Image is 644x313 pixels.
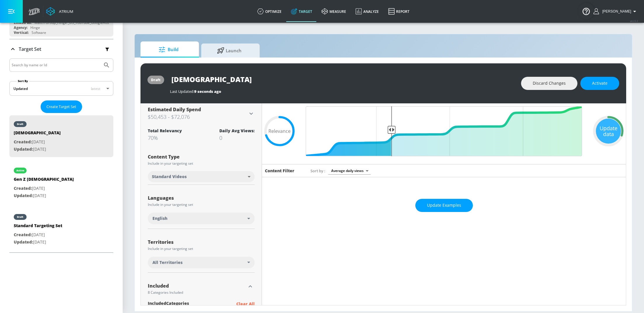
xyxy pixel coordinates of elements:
p: Clear All [236,300,255,308]
div: Software [32,30,46,35]
span: Created: [14,232,32,237]
div: Gen Z [DEMOGRAPHIC_DATA] [14,176,74,185]
div: Target Set [9,39,113,59]
span: latest [91,86,100,91]
div: All Territories [148,257,255,268]
div: activeGen Z [DEMOGRAPHIC_DATA]Created:[DATE]Updated:[DATE] [9,162,113,204]
div: Languages [148,196,255,200]
nav: list of Target Set [9,113,113,252]
span: Created: [14,139,32,145]
span: Discard Changes [533,80,566,87]
div: draftStandard Targeting SetCreated:[DATE]Updated:[DATE] [9,208,113,250]
a: Report [383,1,414,22]
h6: Content Filter [265,168,294,173]
p: Target Set [19,46,41,52]
button: Update Examples [415,199,473,212]
a: Target [286,1,317,22]
span: Updated: [14,193,33,198]
div: draft[DEMOGRAPHIC_DATA]Created:[DATE]Updated:[DATE] [9,115,113,157]
h3: $50,453 - $72,076 [148,113,248,121]
span: Estimated Daily Spend [148,106,201,113]
span: Build [146,43,191,57]
div: English [148,213,255,224]
p: [DATE] [14,185,74,192]
div: Standard Targeting Set [14,223,62,231]
div: Include in your targeting set [148,162,255,165]
span: Created: [14,185,32,191]
p: [DATE] [14,239,62,246]
span: included Categories [148,300,189,308]
a: optimize [253,1,286,22]
div: 0 [219,134,255,141]
div: Updated [13,86,28,91]
div: Include in your targeting set [148,247,255,251]
span: English [152,215,167,221]
div: draft [17,215,23,218]
div: Total Relevancy [148,128,182,133]
div: draft [151,77,161,82]
span: Create Target Set [46,103,76,110]
div: 8 Categories Included [148,291,246,294]
div: active [16,169,24,172]
span: Sort by [310,168,325,173]
span: v 4.22.2 [630,19,638,22]
span: Standard Videos [152,174,187,180]
span: Update Examples [427,202,461,209]
button: Open Resource Center [578,3,594,19]
div: 70% [148,134,182,141]
label: Sort By [17,79,29,83]
span: Relevance [268,129,291,133]
a: measure [317,1,351,22]
div: [DEMOGRAPHIC_DATA] [14,130,61,138]
div: Update data [596,119,621,144]
div: Average daily views [328,167,371,175]
div: draft [17,123,23,126]
input: Final Threshold [303,106,585,156]
button: Activate [580,77,619,90]
span: All Territories [152,260,183,265]
div: Target Set [9,58,113,252]
a: Analyze [351,1,383,22]
p: [DATE] [14,146,61,153]
button: Create Target Set [41,100,82,113]
div: Daily Avg Views: [219,128,255,133]
div: Territories [148,240,255,244]
span: Launch [207,44,251,58]
div: Estimated Daily Spend$50,453 - $72,076 [148,106,255,121]
div: Last Updated: [170,89,515,94]
span: Updated: [14,146,33,152]
p: [DATE] [14,192,74,199]
span: 9 seconds ago [194,89,221,94]
button: Discard Changes [521,77,577,90]
input: Search by name or Id [12,61,100,69]
span: Updated: [14,239,33,245]
div: Content Type [148,154,255,159]
button: [PERSON_NAME] [593,8,638,15]
div: Hinge [30,25,40,30]
p: [DATE] [14,231,62,239]
a: Atrium [46,7,73,16]
p: [DATE] [14,138,61,146]
div: Vertical: [14,30,29,35]
div: Include in your targeting set [148,203,255,206]
div: Atrium [57,9,73,14]
span: Activate [592,80,607,87]
div: Agency: [14,25,27,30]
span: login as: stephanie.wolklin@zefr.com [600,9,631,13]
div: Included [148,284,246,288]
